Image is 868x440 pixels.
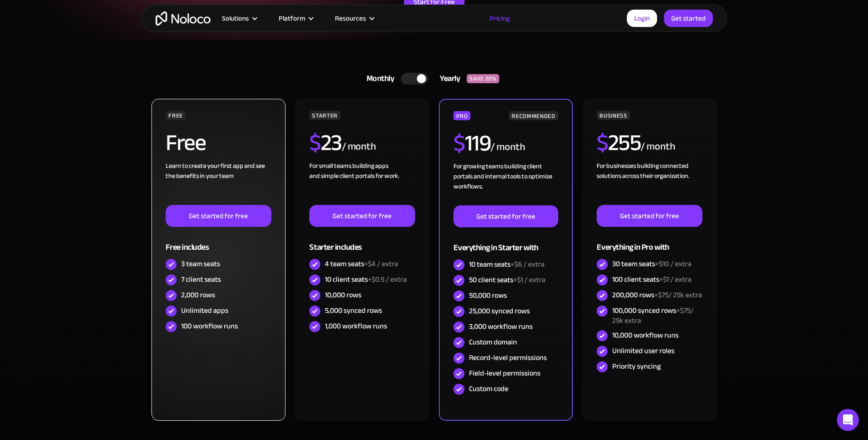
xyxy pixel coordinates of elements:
div: 2,000 rows [181,290,215,300]
div: Monthly [355,72,401,86]
div: Field-level permissions [469,368,540,378]
a: Get started for free [597,205,702,227]
a: Get started for free [453,205,558,227]
div: SAVE 20% [467,74,499,83]
div: 10 team seats [469,259,545,269]
div: Learn to create your first app and see the benefits in your team ‍ [166,161,271,205]
div: 100,000 synced rows [612,306,702,326]
div: Yearly [428,72,467,86]
div: 1,000 workflow runs [325,321,387,331]
div: 10 client seats [325,274,407,284]
div: 200,000 rows [612,290,702,300]
div: Solutions [210,12,267,24]
div: Everything in Starter with [453,227,558,257]
div: Solutions [222,12,249,24]
div: 5,000 synced rows [325,306,382,316]
div: Unlimited apps [181,306,228,316]
h2: 23 [309,131,342,154]
h2: 255 [597,131,641,154]
span: +$0.5 / extra [368,273,407,286]
div: Custom code [469,384,508,394]
div: 3 team seats [181,259,220,269]
div: 100 workflow runs [181,321,238,331]
span: +$6 / extra [511,258,545,271]
div: / month [491,140,525,155]
div: / month [342,140,376,154]
h2: Free [166,131,205,154]
div: 7 client seats [181,274,221,284]
div: Record-level permissions [469,353,547,363]
span: +$1 / extra [659,273,691,286]
div: 30 team seats [612,259,691,269]
span: $ [309,121,321,164]
a: Get started [664,10,713,27]
span: +$1 / extra [513,273,545,287]
div: For small teams building apps and simple client portals for work. ‍ [309,161,415,205]
div: BUSINESS [597,111,630,120]
span: $ [597,121,608,164]
div: / month [641,140,675,154]
span: $ [453,122,465,165]
div: Resources [335,12,366,24]
div: PRO [453,111,470,120]
span: +$10 / extra [655,257,691,271]
div: 100 client seats [612,274,691,284]
div: Priority syncing [612,361,661,371]
h2: 119 [453,132,491,155]
div: 50,000 rows [469,290,507,300]
div: 4 team seats [325,259,398,269]
span: +$4 / extra [364,257,398,271]
div: 3,000 workflow runs [469,322,533,332]
a: Get started for free [309,205,415,227]
div: Starter includes [309,227,415,257]
div: 25,000 synced rows [469,306,530,316]
div: 10,000 workflow runs [612,330,679,340]
div: Custom domain [469,337,517,347]
div: 50 client seats [469,275,545,285]
a: Pricing [478,12,521,24]
span: +$75/ 25k extra [654,288,702,302]
div: FREE [166,111,186,120]
div: 10,000 rows [325,290,361,300]
a: Login [627,10,657,27]
div: Resources [323,12,384,24]
a: home [156,11,210,26]
div: For growing teams building client portals and internal tools to optimize workflows. [453,161,558,205]
span: +$75/ 25k extra [612,304,694,327]
div: Open Intercom Messenger [837,409,859,431]
div: Free includes [166,227,271,257]
div: Everything in Pro with [597,227,702,257]
div: Platform [279,12,305,24]
a: Get started for free [166,205,271,227]
div: Unlimited user roles [612,346,674,356]
div: For businesses building connected solutions across their organization. ‍ [597,161,702,205]
div: STARTER [309,111,340,120]
div: RECOMMENDED [509,111,558,120]
div: Platform [267,12,323,24]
